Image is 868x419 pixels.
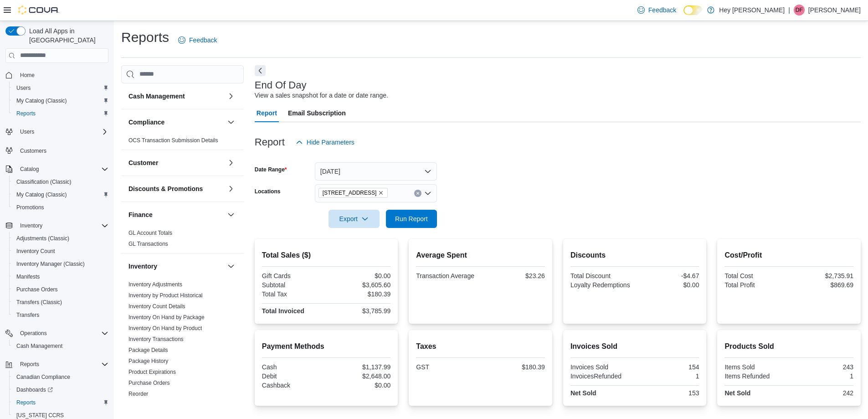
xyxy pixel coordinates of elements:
div: $0.00 [328,382,390,389]
div: Total Profit [724,281,787,289]
a: My Catalog (Classic) [13,95,71,106]
span: Transfers (Classic) [16,299,62,306]
button: My Catalog (Classic) [9,188,112,201]
button: Reports [16,359,43,370]
button: Cash Management [9,340,112,352]
div: Total Cost [724,272,787,279]
h2: Payment Methods [262,341,391,352]
a: Dashboards [13,384,56,395]
div: Transaction Average [416,272,478,279]
div: Finance [121,228,244,253]
div: $3,605.60 [328,281,390,289]
div: -$4.67 [637,272,699,279]
span: Home [20,72,35,79]
span: [STREET_ADDRESS] [323,188,377,197]
a: Home [16,70,38,81]
button: Reports [9,107,112,120]
span: Customers [16,145,108,156]
span: Inventory Count Details [128,303,185,310]
a: Classification (Classic) [13,176,75,187]
h3: Inventory [128,262,157,271]
span: Inventory On Hand by Package [128,314,205,321]
button: Compliance [128,118,224,127]
span: GL Account Totals [128,229,172,237]
span: Inventory Manager (Classic) [13,259,108,269]
span: Load All Apps in [GEOGRAPHIC_DATA] [26,26,108,45]
span: Reports [20,361,39,368]
a: Dashboards [9,383,112,396]
button: Canadian Compliance [9,371,112,383]
span: Transfers [16,311,39,319]
span: Purchase Orders [128,379,170,387]
a: Inventory Transactions [128,336,184,342]
button: Cash Management [226,91,236,102]
h3: Report [255,137,285,148]
a: Package Details [128,347,168,353]
button: Remove 15820 Stony Plain Road from selection in this group [378,190,384,196]
button: Catalog [2,163,112,176]
button: Compliance [226,117,236,128]
div: Total Discount [570,272,633,279]
span: My Catalog (Classic) [13,95,108,106]
span: My Catalog (Classic) [13,189,108,200]
a: GL Account Totals [128,230,172,236]
button: Operations [16,328,51,339]
div: $0.00 [328,272,390,279]
span: Reports [13,108,108,119]
a: Inventory Manager (Classic) [13,259,88,269]
span: Product Expirations [128,368,176,376]
button: Users [9,82,112,94]
span: Feedback [648,5,676,15]
a: My Catalog (Classic) [13,189,71,200]
span: Users [16,84,31,92]
span: Classification (Classic) [16,178,72,186]
span: Export [334,210,374,228]
div: Total Tax [262,290,324,298]
span: Transfers (Classic) [13,297,108,308]
button: Promotions [9,201,112,214]
div: Subtotal [262,281,324,289]
a: Adjustments (Classic) [13,233,73,244]
span: [US_STATE] CCRS [16,412,64,419]
span: Inventory Transactions [128,336,184,343]
p: Hey [PERSON_NAME] [719,5,785,16]
button: [DATE] [315,162,437,181]
span: 15820 Stony Plain Road [318,188,388,198]
span: Classification (Classic) [13,176,108,187]
span: Manifests [13,271,108,282]
div: Cashback [262,382,324,389]
span: Catalog [16,164,108,175]
div: Cash [262,363,324,371]
h3: Compliance [128,118,164,127]
img: Cova [18,5,59,15]
span: Reports [16,399,36,406]
a: Customers [16,145,50,156]
button: Open list of options [424,190,431,197]
h2: Total Sales ($) [262,250,391,261]
div: $23.26 [483,272,545,279]
button: My Catalog (Classic) [9,94,112,107]
span: Transfers [13,310,108,321]
span: Users [16,126,108,137]
input: Dark Mode [683,5,703,15]
button: Inventory Manager (Classic) [9,258,112,270]
div: $2,648.00 [328,372,390,380]
button: Adjustments (Classic) [9,232,112,245]
button: Next [255,65,266,76]
h2: Cost/Profit [724,250,853,261]
span: Purchase Orders [13,284,108,295]
a: Product Expirations [128,369,176,375]
a: Transfers [13,310,43,321]
a: Inventory Adjustments [128,281,182,288]
div: $869.69 [791,281,853,289]
span: Users [13,83,108,93]
button: Export [329,210,380,228]
label: Locations [255,188,281,195]
button: Users [16,126,38,137]
button: Manifests [9,270,112,283]
div: Loyalty Redemptions [570,281,633,289]
button: Users [2,125,112,138]
span: Inventory Manager (Classic) [16,260,85,268]
button: Transfers (Classic) [9,296,112,309]
h2: Average Spent [416,250,545,261]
